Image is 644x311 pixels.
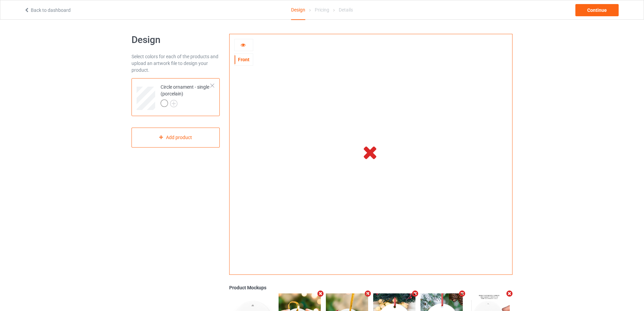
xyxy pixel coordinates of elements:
div: Front [235,56,253,63]
h1: Design [132,34,220,46]
div: Continue [575,4,619,16]
div: Select colors for each of the products and upload an artwork file to design your product. [132,53,220,73]
a: Back to dashboard [24,7,71,13]
div: Design [291,0,305,20]
div: Pricing [315,0,329,19]
img: svg+xml;base64,PD94bWwgdmVyc2lvbj0iMS4wIiBlbmNvZGluZz0iVVRGLTgiPz4KPHN2ZyB3aWR0aD0iMjJweCIgaGVpZ2... [170,100,177,107]
div: Product Mockups [229,284,512,291]
i: Remove mockup [411,290,419,297]
i: Remove mockup [458,290,467,297]
div: Circle ornament - single (porcelain) [161,84,211,107]
i: Remove mockup [316,290,325,297]
div: Circle ornament - single (porcelain) [132,78,220,116]
div: Details [339,0,353,19]
div: Add product [132,128,220,148]
i: Remove mockup [364,290,372,297]
i: Remove mockup [505,290,514,297]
